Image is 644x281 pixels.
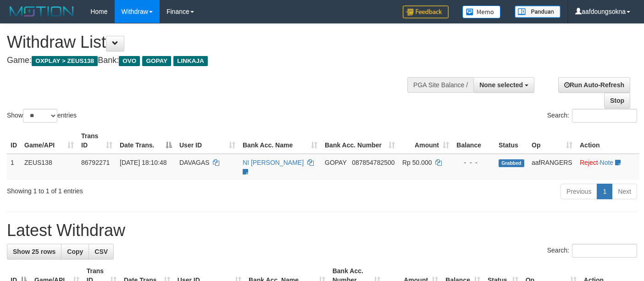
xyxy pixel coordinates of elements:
img: MOTION_logo.png [7,5,77,18]
a: Run Auto-Refresh [558,77,630,93]
td: aafRANGERS [528,154,576,180]
button: None selected [473,77,534,93]
th: Game/API: activate to sort column ascending [21,128,78,154]
img: panduan.png [515,6,561,18]
label: Show entries [7,109,77,123]
span: DAVAGAS [179,159,210,166]
span: None selected [479,81,523,89]
th: Action [576,128,639,154]
a: Copy [61,244,89,259]
th: Op: activate to sort column ascending [528,128,576,154]
a: 1 [597,184,612,199]
a: CSV [89,244,114,259]
div: Showing 1 to 1 of 1 entries [7,183,261,196]
span: Grabbed [499,159,524,167]
a: Stop [604,93,630,108]
th: Date Trans.: activate to sort column descending [116,128,176,154]
h1: Latest Withdraw [7,221,637,240]
span: [DATE] 18:10:48 [120,159,167,166]
th: Trans ID: activate to sort column ascending [78,128,116,154]
td: · [576,154,639,180]
div: - - - [456,158,491,167]
input: Search: [572,244,637,258]
img: Button%20Memo.svg [462,6,501,18]
td: ZEUS138 [21,154,78,180]
span: Rp 50.000 [402,159,432,166]
span: LINKAJA [173,56,208,66]
span: OXPLAY > ZEUS138 [32,56,98,66]
label: Search: [547,244,637,258]
th: Balance [453,128,495,154]
h1: Withdraw List [7,33,420,51]
input: Search: [572,109,637,123]
a: Next [612,184,637,199]
div: PGA Site Balance / [407,77,473,93]
th: Bank Acc. Name: activate to sort column ascending [239,128,321,154]
span: GOPAY [325,159,346,166]
th: ID [7,128,21,154]
th: Amount: activate to sort column ascending [399,128,453,154]
a: Note [600,159,614,166]
th: Bank Acc. Number: activate to sort column ascending [321,128,399,154]
span: Show 25 rows [13,248,56,255]
th: Status [495,128,528,154]
span: Copy 087854782500 to clipboard [352,159,394,166]
a: Reject [580,159,598,166]
label: Search: [547,109,637,123]
a: Previous [561,184,597,199]
span: OVO [119,56,140,66]
span: 86792271 [81,159,110,166]
th: User ID: activate to sort column ascending [176,128,239,154]
a: NI [PERSON_NAME] [243,159,304,166]
span: CSV [94,248,108,255]
h4: Game: Bank: [7,56,420,65]
a: Show 25 rows [7,244,61,259]
td: 1 [7,154,21,180]
select: Showentries [23,109,57,123]
span: Copy [67,248,83,255]
span: GOPAY [142,56,171,66]
img: Feedback.jpg [403,6,449,18]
